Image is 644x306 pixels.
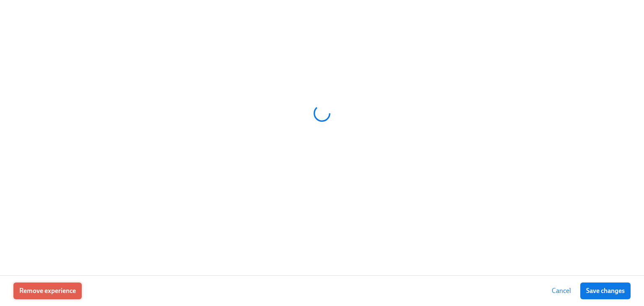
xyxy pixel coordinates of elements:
button: Remove experience [13,282,82,299]
span: Remove experience [19,287,76,295]
button: Cancel [546,282,577,299]
span: Save changes [586,287,625,295]
span: Cancel [552,287,571,295]
button: Save changes [580,282,631,299]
